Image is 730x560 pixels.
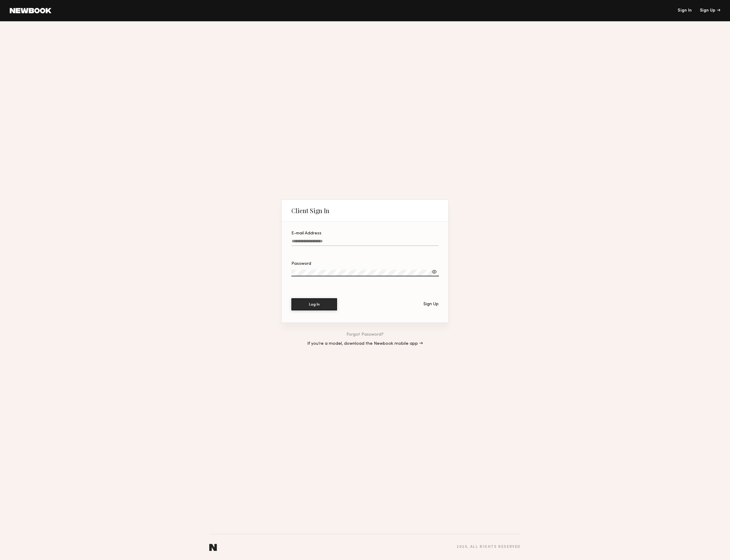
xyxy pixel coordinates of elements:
[423,302,439,306] div: Sign Up
[346,333,384,337] a: Forgot Password?
[291,207,329,214] div: Client Sign In
[291,239,439,246] input: E-mail Address
[307,342,423,346] a: If you’re a model, download the Newbook mobile app →
[291,231,439,236] div: E-mail Address
[700,9,720,13] div: Sign Up
[457,545,521,549] div: 2025 , all rights reserved
[291,262,439,266] div: Password
[678,9,692,13] a: Sign In
[291,298,337,310] button: Log In
[291,270,439,276] input: Password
